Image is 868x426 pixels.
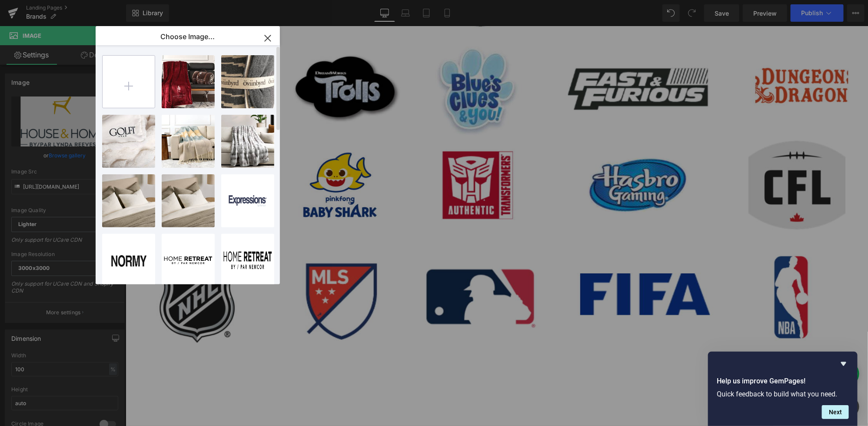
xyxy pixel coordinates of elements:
[717,359,849,419] div: Help us improve GemPages!
[717,390,849,398] p: Quick feedback to build what you need.
[838,359,849,369] button: Hide survey
[160,32,215,41] p: Choose Image...
[822,405,849,419] button: Next question
[717,376,849,386] h2: Help us improve GemPages!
